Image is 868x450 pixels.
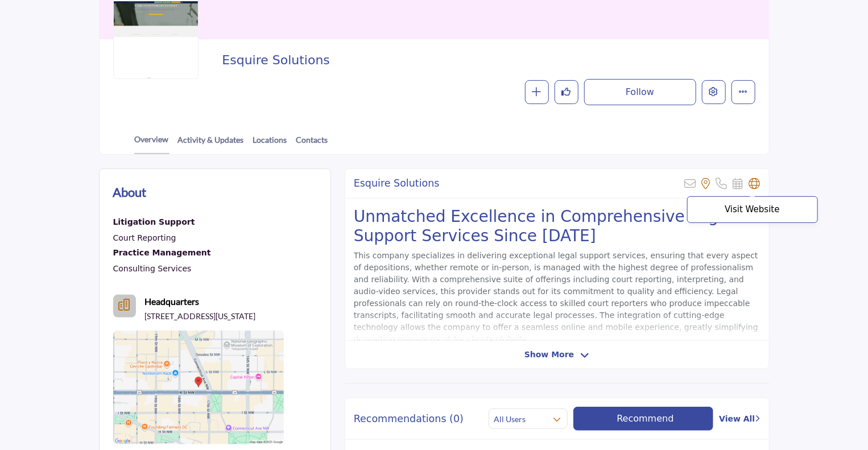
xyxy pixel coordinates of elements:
button: Edit company [702,80,726,104]
p: This company specializes in delivering exceptional legal support services, ensuring that every as... [354,250,760,345]
a: View All [719,413,760,425]
button: Recommend [573,407,714,431]
a: Activity & Updates [177,134,245,154]
a: Locations [253,134,288,154]
div: Services to assist during litigation process [113,215,211,230]
button: Headquarter icon [113,295,136,317]
a: Overview [134,133,170,154]
span: Show More [524,349,574,361]
h2: Esquire Solutions [222,53,749,68]
img: Location Map [113,331,284,444]
button: All Users [489,408,567,429]
a: Contacts [296,134,329,154]
h2: About [113,183,147,201]
h2: Unmatched Excellence in Comprehensive Legal Support Services Since [DATE] [354,207,760,245]
h2: Esquire Solutions [354,177,440,189]
span: Recommend [617,413,673,424]
button: Follow [584,79,696,105]
a: Litigation Support [113,215,211,230]
p: Visit Website [693,205,812,214]
div: Improving organization and efficiency of law practice [113,246,211,261]
a: Practice Management [113,246,211,261]
a: Consulting Services [113,264,192,273]
h2: All Users [494,414,526,425]
a: Court Reporting [113,233,176,242]
h2: Recommendations (0) [354,413,464,425]
b: Headquarters [145,295,200,308]
button: Like [555,80,578,104]
p: [STREET_ADDRESS][US_STATE] [145,311,256,322]
button: More details [731,80,755,104]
